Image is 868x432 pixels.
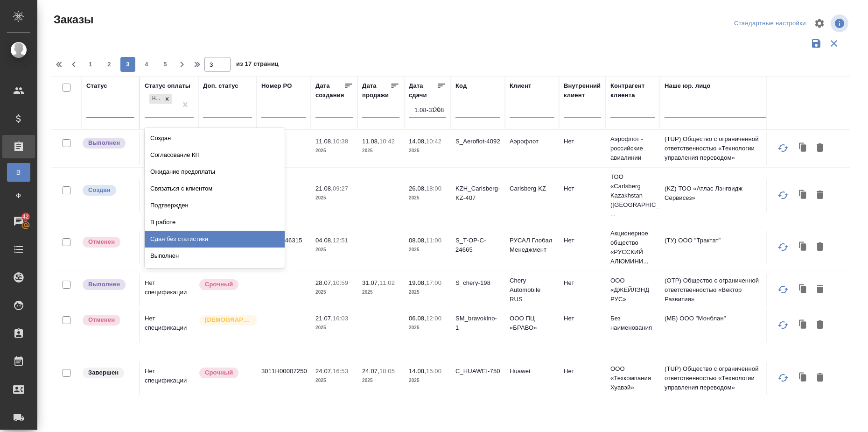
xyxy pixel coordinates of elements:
div: Дата сдачи [409,81,437,100]
div: Клиент [510,81,531,91]
div: Номер PO [261,81,292,91]
div: Доп. статус [203,81,238,91]
p: 11:00 [426,237,441,244]
p: 2025 [315,376,353,385]
div: Наше юр. лицо [665,81,711,91]
p: 2025 [362,288,399,297]
span: Настроить таблицу [808,12,831,35]
span: 4 [139,60,154,69]
p: 11:02 [379,279,395,286]
p: Carlsberg KZ [510,184,554,193]
p: 2025 [409,193,446,203]
p: Акционерное общество «РУССКИЙ АЛЮМИНИ... [610,229,655,266]
p: 12:51 [333,237,348,244]
div: Подтвержден [145,197,285,214]
div: Выставляет КМ после отмены со стороны клиента. Если уже после запуска – КМ пишет ПМу про отмену, ... [82,236,134,248]
td: (TUP) Общество с ограниченной ответственностью «Технологии управления переводом» [660,360,772,397]
p: 2025 [315,245,353,255]
p: Завершен [88,368,119,377]
p: 2025 [409,146,446,156]
p: Chery Automobile RUS [510,276,554,304]
div: Нет спецификации [148,93,173,105]
p: S_chery-198 [455,278,500,288]
span: Посмотреть информацию [831,14,850,32]
p: Нет [564,367,601,376]
p: Аэрофлот - российские авиалинии [610,135,655,163]
p: 11.08, [315,138,333,145]
p: РУСАЛ Глобал Менеджмент [510,236,554,255]
div: Дата создания [315,81,344,100]
p: Нет [564,278,601,288]
td: (МБ) ООО "Монблан" [660,309,772,342]
div: Выставляет КМ при направлении счета или после выполнения всех работ/сдачи заказа клиенту. Окончат... [82,367,134,379]
div: split button [732,16,808,31]
p: Нет [564,137,601,146]
p: 06.08, [409,315,426,322]
button: Удалить [812,281,828,298]
p: Отменен [88,315,115,325]
div: Завершен [145,264,285,281]
p: Без наименования [610,314,655,333]
div: Создан [145,130,285,147]
p: Huawei [510,367,554,376]
p: 28.07, [315,279,333,286]
div: Выполнен [145,248,285,264]
p: 2025 [315,323,353,333]
a: Ф [7,186,30,205]
p: 24.07, [315,368,333,375]
p: 18:05 [379,368,395,375]
p: ООО «Техкомпания Хуавэй» [610,364,655,392]
button: Обновить [772,184,794,206]
p: Срочный [205,280,233,289]
p: 2025 [409,376,446,385]
div: Статус оплаты [145,81,190,91]
div: Код [455,81,467,91]
p: 08.08, [409,237,426,244]
p: S_T-OP-C-24665 [455,236,500,255]
div: В работе [145,214,285,231]
button: Обновить [772,367,794,389]
span: Ф [12,191,26,200]
button: Обновить [772,314,794,336]
p: ООО ПЦ «БРАВО» [510,314,554,333]
p: 04.08, [315,237,333,244]
p: 21.08, [315,185,333,192]
p: 26.08, [409,185,426,192]
p: ТОО «Carlsberg Kazakhstan ([GEOGRAPHIC_DATA] ... [610,172,655,219]
div: Статус [86,81,107,91]
button: Удалить [812,186,828,204]
p: C_HUAWEI-750 [455,367,500,376]
div: Выставляется автоматически, если на указанный объем услуг необходимо больше времени в стандартном... [198,278,252,291]
p: 14.08, [409,368,426,375]
button: Клонировать [794,238,812,256]
button: Клонировать [794,186,812,204]
p: 19.08, [409,279,426,286]
div: Связаться с клиентом [145,180,285,197]
p: 31.07, [362,279,379,286]
button: Сбросить фильтры [825,35,843,52]
span: 42 [17,212,35,221]
div: Выставляется автоматически при создании заказа [82,184,134,197]
p: 10:42 [426,138,441,145]
p: Нет [564,184,601,193]
p: 2025 [315,193,353,203]
span: Заказы [51,12,93,27]
td: Нет спецификации [140,362,198,395]
p: 2025 [315,288,353,297]
div: Выставляется автоматически, если на указанный объем услуг необходимо больше времени в стандартном... [198,367,252,379]
button: Клонировать [794,316,812,334]
p: Выполнен [88,138,120,148]
p: 10:42 [379,138,395,145]
td: Нет спецификации [140,274,198,306]
p: Нет [564,314,601,323]
td: (ТУ) ООО "Трактат" [660,231,772,264]
p: 2025 [315,146,353,156]
p: 2025 [409,288,446,297]
p: Срочный [205,368,233,377]
p: 15:00 [426,368,441,375]
button: 1 [83,57,98,72]
p: 17:00 [426,279,441,286]
span: 1 [83,60,98,69]
div: Согласование КП [145,147,285,163]
p: 24.07, [362,368,379,375]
